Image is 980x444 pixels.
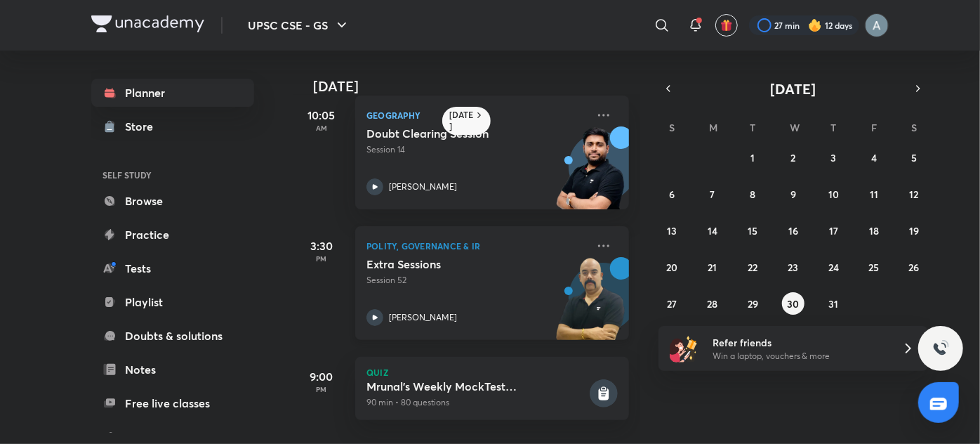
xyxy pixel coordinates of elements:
[668,224,677,237] abbr: July 13, 2025
[788,224,798,237] abbr: July 16, 2025
[661,256,684,278] button: July 20, 2025
[903,146,925,169] button: July 5, 2025
[869,224,879,237] abbr: July 18, 2025
[911,121,917,134] abbr: Saturday
[782,183,804,205] button: July 9, 2025
[708,261,717,274] abbr: July 21, 2025
[293,385,350,393] p: PM
[771,79,816,98] span: [DATE]
[830,151,836,164] abbr: July 3, 2025
[863,146,885,169] button: July 4, 2025
[909,261,920,274] abbr: July 26, 2025
[782,256,804,278] button: July 23, 2025
[720,19,733,32] img: avatar
[701,219,724,242] button: July 14, 2025
[932,340,949,357] img: ttu
[293,107,350,124] h5: 10:05
[389,311,457,324] p: [PERSON_NAME]
[661,183,684,205] button: July 6, 2025
[366,257,541,271] h5: Extra Sessions
[366,107,587,124] p: Geography
[366,396,587,409] p: 90 min • 80 questions
[871,121,877,134] abbr: Friday
[701,256,724,278] button: July 21, 2025
[713,335,885,350] h6: Refer friends
[865,13,889,37] img: Anu Singh
[863,256,885,278] button: July 25, 2025
[822,292,845,315] button: July 31, 2025
[822,219,845,242] button: July 17, 2025
[91,79,254,107] a: Planner
[910,188,919,201] abbr: July 12, 2025
[709,121,717,134] abbr: Monday
[91,187,254,215] a: Browse
[863,183,885,205] button: July 11, 2025
[366,274,587,287] p: Session 52
[670,121,675,134] abbr: Sunday
[91,389,254,417] a: Free live classes
[670,188,675,201] abbr: July 6, 2025
[830,121,836,134] abbr: Thursday
[293,254,350,263] p: PM
[790,188,796,201] abbr: July 9, 2025
[713,350,885,363] p: Win a laptop, vouchers & more
[661,292,684,315] button: July 27, 2025
[822,146,845,169] button: July 3, 2025
[313,78,643,95] h4: [DATE]
[822,183,845,205] button: July 10, 2025
[822,256,845,278] button: July 24, 2025
[91,288,254,316] a: Playlist
[366,368,618,377] p: Quiz
[366,143,587,156] p: Session 14
[670,334,698,363] img: referral
[91,355,254,384] a: Notes
[91,15,204,32] img: Company Logo
[742,183,764,205] button: July 8, 2025
[748,297,758,311] abbr: July 29, 2025
[863,219,885,242] button: July 18, 2025
[903,256,925,278] button: July 26, 2025
[782,219,804,242] button: July 16, 2025
[366,237,587,254] p: Polity, Governance & IR
[742,146,764,169] button: July 1, 2025
[750,121,756,134] abbr: Tuesday
[790,151,795,164] abbr: July 2, 2025
[808,18,822,32] img: streak
[903,219,925,242] button: July 19, 2025
[293,368,350,385] h5: 9:00
[701,183,724,205] button: July 7, 2025
[870,188,878,201] abbr: July 11, 2025
[788,261,798,274] abbr: July 23, 2025
[239,11,359,39] button: UPSC CSE - GS
[828,261,839,274] abbr: July 24, 2025
[868,261,879,274] abbr: July 25, 2025
[667,261,678,274] abbr: July 20, 2025
[715,14,738,37] button: avatar
[903,183,925,205] button: July 12, 2025
[782,146,804,169] button: July 2, 2025
[748,224,758,237] abbr: July 15, 2025
[710,188,715,201] abbr: July 7, 2025
[389,181,457,193] p: [PERSON_NAME]
[911,151,917,164] abbr: July 5, 2025
[661,219,684,242] button: July 13, 2025
[782,292,804,315] button: July 30, 2025
[91,221,254,249] a: Practice
[668,297,677,311] abbr: July 27, 2025
[828,188,839,201] abbr: July 10, 2025
[751,151,755,164] abbr: July 1, 2025
[742,256,764,278] button: July 22, 2025
[91,254,254,282] a: Tests
[678,79,908,98] button: [DATE]
[708,224,717,237] abbr: July 14, 2025
[366,379,587,393] h5: Mrunal's Weekly MockTest Pillar1A2_Monetary_Policy
[552,257,629,354] img: unacademy
[787,297,799,311] abbr: July 30, 2025
[293,124,350,132] p: AM
[91,15,204,36] a: Company Logo
[828,297,838,311] abbr: July 31, 2025
[829,224,838,237] abbr: July 17, 2025
[742,292,764,315] button: July 29, 2025
[871,151,877,164] abbr: July 4, 2025
[125,118,161,135] div: Store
